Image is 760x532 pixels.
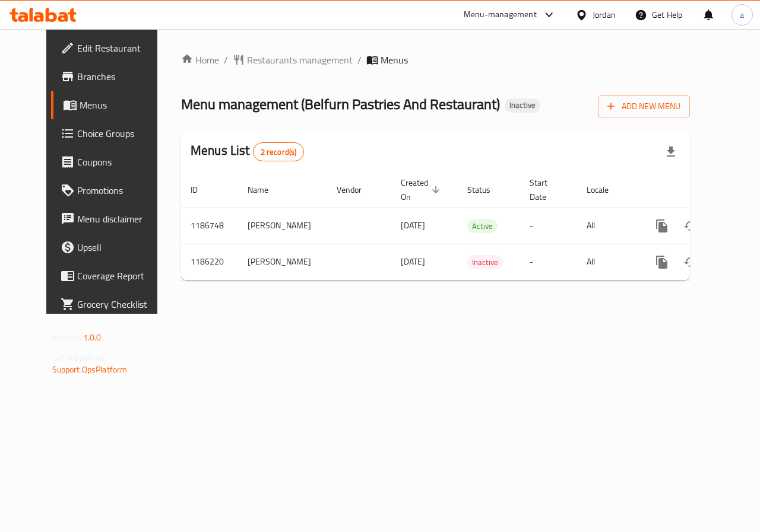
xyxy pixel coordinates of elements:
a: Menu disclaimer [51,205,173,233]
button: Add New Menu [598,95,690,117]
h2: Menus List [191,142,304,161]
span: 2 record(s) [254,146,304,158]
div: Jordan [593,8,616,21]
span: Grocery Checklist [77,297,164,311]
a: Branches [51,62,173,91]
td: All [577,208,638,244]
span: Coverage Report [77,269,164,283]
span: Menus [381,53,408,67]
div: Total records count [253,142,305,161]
span: Created On [401,176,444,204]
a: Upsell [51,233,173,262]
a: Coupons [51,148,173,176]
td: - [520,208,577,244]
button: Change Status [676,248,705,276]
span: Status [467,183,506,197]
a: Coverage Report [51,262,173,290]
span: Menu disclaimer [77,212,164,226]
span: Branches [77,69,164,84]
div: Active [467,219,498,233]
td: 1186748 [181,208,238,244]
span: Vendor [337,183,377,197]
button: more [648,248,676,276]
button: more [648,212,676,240]
span: a [740,8,744,21]
td: All [577,244,638,280]
span: Menus [80,98,164,112]
td: - [520,244,577,280]
span: Add New Menu [607,99,680,114]
span: Locale [587,183,624,197]
span: 1.0.0 [83,330,102,345]
span: ID [191,183,213,197]
span: Active [467,219,498,233]
div: Inactive [505,98,540,113]
span: Promotions [77,183,164,197]
a: Promotions [51,176,173,205]
span: Coupons [77,155,164,169]
span: Inactive [505,100,540,110]
a: Restaurants management [233,53,353,67]
a: Menus [51,91,173,119]
div: Export file [657,138,685,166]
div: Menu-management [464,8,537,22]
span: Inactive [467,256,503,269]
span: Version: [52,330,81,345]
a: Home [181,53,219,67]
div: Inactive [467,255,503,269]
span: Get support on: [52,350,107,365]
td: [PERSON_NAME] [238,208,327,244]
li: / [357,53,362,67]
span: Start Date [530,176,563,204]
span: [DATE] [401,218,425,233]
span: Choice Groups [77,126,164,141]
li: / [224,53,228,67]
span: Upsell [77,240,164,254]
span: Restaurants management [247,53,353,67]
button: Change Status [676,212,705,240]
td: 1186220 [181,244,238,280]
a: Support.OpsPlatform [52,362,128,377]
a: Edit Restaurant [51,34,173,62]
span: [DATE] [401,254,425,269]
span: Menu management ( Belfurn Pastries And Restaurant ) [181,91,500,117]
td: [PERSON_NAME] [238,244,327,280]
a: Choice Groups [51,119,173,148]
span: Edit Restaurant [77,41,164,55]
nav: breadcrumb [181,53,690,67]
span: Name [248,183,284,197]
a: Grocery Checklist [51,290,173,318]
